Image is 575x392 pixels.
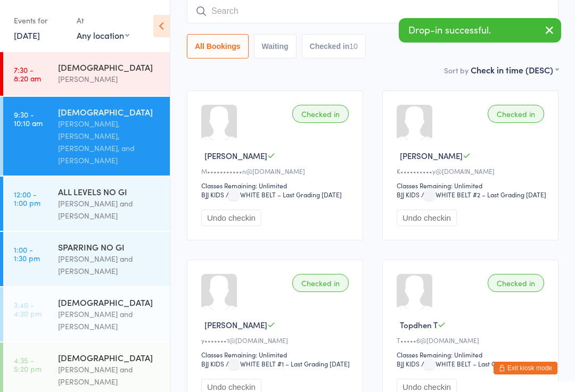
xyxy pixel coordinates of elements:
time: 12:00 - 1:00 pm [14,190,40,207]
div: T•••••6@[DOMAIN_NAME] [397,336,547,345]
time: 3:40 - 4:20 pm [14,301,42,318]
div: [PERSON_NAME], [PERSON_NAME], [PERSON_NAME], and [PERSON_NAME] [58,118,161,166]
div: BJJ KIDS [201,190,224,199]
span: [PERSON_NAME] [204,150,267,161]
div: [DEMOGRAPHIC_DATA] [58,61,161,73]
button: Checked in10 [302,34,366,59]
button: Exit kiosk mode [494,362,557,374]
div: M•••••••••••n@[DOMAIN_NAME] [201,166,352,176]
div: y•••••••1@[DOMAIN_NAME] [201,336,352,345]
div: Check in time (DESC) [471,64,558,76]
button: All Bookings [187,34,249,59]
div: [DEMOGRAPHIC_DATA] [58,296,161,308]
time: 9:30 - 10:10 am [14,110,43,127]
div: BJJ KIDS [201,359,224,368]
div: SPARRING NO GI [58,241,161,253]
a: 3:40 -4:20 pm[DEMOGRAPHIC_DATA][PERSON_NAME] and [PERSON_NAME] [3,287,170,341]
time: 4:35 - 5:20 pm [14,356,42,373]
button: Undo checkin [397,210,457,226]
div: Any location [77,29,129,41]
div: [DEMOGRAPHIC_DATA] [58,352,161,363]
a: 1:00 -1:30 pmSPARRING NO GI[PERSON_NAME] and [PERSON_NAME] [3,232,170,286]
span: / WHITE BELT – Last Grading [DATE] [421,359,537,368]
div: Classes Remaining: Unlimited [201,350,352,359]
div: [DEMOGRAPHIC_DATA] [58,106,161,118]
label: Sort by [444,65,469,76]
span: Topdhen T [400,319,438,330]
div: Checked in [292,274,349,292]
span: / WHITE BELT #1 – Last Grading [DATE] [226,359,350,368]
div: BJJ KIDS [397,190,420,199]
div: Classes Remaining: Unlimited [397,350,547,359]
div: [PERSON_NAME] and [PERSON_NAME] [58,363,161,388]
div: K••••••••••y@[DOMAIN_NAME] [397,166,547,176]
div: Classes Remaining: Unlimited [397,181,547,190]
div: [PERSON_NAME] [58,73,161,85]
span: [PERSON_NAME] [400,150,463,161]
time: 7:30 - 8:20 am [14,65,41,82]
div: 10 [349,42,358,51]
div: [PERSON_NAME] and [PERSON_NAME] [58,308,161,332]
div: ALL LEVELS NO GI [58,186,161,197]
div: Checked in [292,105,349,123]
div: [PERSON_NAME] and [PERSON_NAME] [58,253,161,277]
span: / WHITE BELT #2 – Last Grading [DATE] [421,190,546,199]
span: / WHITE BELT – Last Grading [DATE] [226,190,342,199]
div: BJJ KIDS [397,359,420,368]
time: 1:00 - 1:30 pm [14,245,40,262]
button: Waiting [254,34,297,59]
a: 7:30 -8:20 am[DEMOGRAPHIC_DATA][PERSON_NAME] [3,52,170,96]
a: 9:30 -10:10 am[DEMOGRAPHIC_DATA][PERSON_NAME], [PERSON_NAME], [PERSON_NAME], and [PERSON_NAME] [3,97,170,176]
div: Checked in [488,274,544,292]
div: Events for [14,12,66,29]
div: Classes Remaining: Unlimited [201,181,352,190]
a: 12:00 -1:00 pmALL LEVELS NO GI[PERSON_NAME] and [PERSON_NAME] [3,177,170,231]
a: [DATE] [14,29,40,41]
span: [PERSON_NAME] [204,319,267,330]
div: At [77,12,129,29]
div: [PERSON_NAME] and [PERSON_NAME] [58,197,161,222]
div: Checked in [488,105,544,123]
div: Drop-in successful. [399,18,561,43]
button: Undo checkin [201,210,261,226]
